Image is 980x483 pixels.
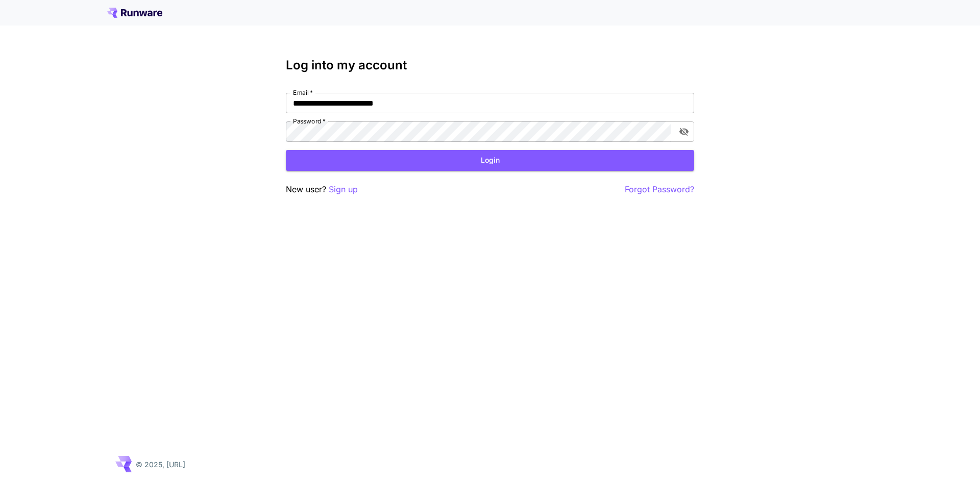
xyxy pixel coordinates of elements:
p: New user? [286,183,358,196]
label: Email [293,88,313,97]
button: Forgot Password? [625,183,694,196]
p: © 2025, [URL] [136,459,185,470]
button: Sign up [329,183,358,196]
h3: Log into my account [286,58,694,72]
label: Password [293,117,326,125]
button: Login [286,150,694,171]
button: toggle password visibility [675,122,693,141]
